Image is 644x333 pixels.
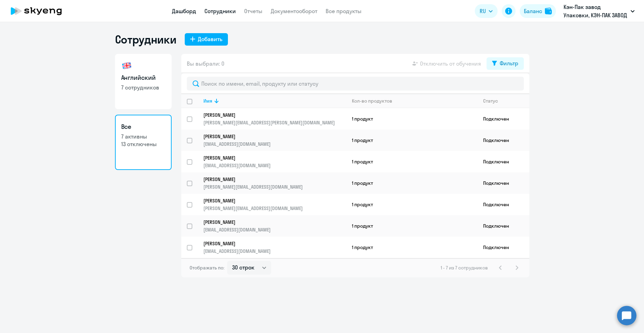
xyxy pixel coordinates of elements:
p: [PERSON_NAME][EMAIL_ADDRESS][PERSON_NAME][DOMAIN_NAME] [203,120,346,126]
a: Сотрудники [204,8,236,15]
p: 7 активны [121,133,165,140]
td: 1 продукт [346,194,478,215]
a: [PERSON_NAME][EMAIL_ADDRESS][DOMAIN_NAME] [203,240,346,254]
a: [PERSON_NAME][EMAIL_ADDRESS][DOMAIN_NAME] [203,219,346,233]
div: Имя [203,98,346,104]
p: [PERSON_NAME] [203,240,337,247]
div: Статус [483,98,498,104]
p: [PERSON_NAME] [203,112,337,118]
td: 1 продукт [346,108,478,130]
button: RU [475,4,498,18]
p: [PERSON_NAME] [203,198,337,204]
td: Подключен [478,172,529,194]
p: [PERSON_NAME][EMAIL_ADDRESS][DOMAIN_NAME] [203,205,346,211]
td: 1 продукт [346,215,478,237]
img: balance [545,8,552,15]
div: Баланс [524,7,542,15]
p: [EMAIL_ADDRESS][DOMAIN_NAME] [203,227,346,233]
p: [PERSON_NAME] [203,155,337,161]
p: [EMAIL_ADDRESS][DOMAIN_NAME] [203,141,346,147]
td: Подключен [478,194,529,215]
button: Балансbalance [520,4,556,18]
td: 1 продукт [346,237,478,258]
p: [PERSON_NAME][EMAIL_ADDRESS][DOMAIN_NAME] [203,184,346,190]
input: Поиск по имени, email, продукту или статусу [187,77,524,91]
img: english [121,60,132,71]
h3: Все [121,122,165,131]
td: Подключен [478,237,529,258]
a: [PERSON_NAME][EMAIL_ADDRESS][DOMAIN_NAME] [203,133,346,147]
h1: Сотрудники [115,32,176,46]
div: Имя [203,98,212,104]
a: [PERSON_NAME][PERSON_NAME][EMAIL_ADDRESS][DOMAIN_NAME] [203,176,346,190]
td: 1 продукт [346,151,478,172]
div: Кол-во продуктов [352,98,477,104]
td: 1 продукт [346,172,478,194]
p: [PERSON_NAME] [203,219,337,225]
p: Кэн-Пак завод Упаковки, КЭН-ПАК ЗАВОД УПАКОВКИ, ООО [564,3,628,19]
a: [PERSON_NAME][EMAIL_ADDRESS][DOMAIN_NAME] [203,155,346,169]
td: 1 продукт [346,130,478,151]
p: 7 сотрудников [121,84,165,91]
div: Добавить [198,35,222,43]
p: 13 отключены [121,140,165,148]
td: Подключен [478,151,529,172]
button: Добавить [185,33,228,46]
button: Фильтр [487,57,524,70]
div: Кол-во продуктов [352,98,392,104]
span: Вы выбрали: 0 [187,59,224,68]
a: Отчеты [244,8,262,15]
p: [EMAIL_ADDRESS][DOMAIN_NAME] [203,162,346,169]
h3: Английский [121,73,165,82]
a: Дашборд [172,8,196,15]
span: RU [480,7,486,15]
button: Кэн-Пак завод Упаковки, КЭН-ПАК ЗАВОД УПАКОВКИ, ООО [560,3,638,19]
a: Все продукты [326,8,362,15]
p: [PERSON_NAME] [203,176,337,182]
span: 1 - 7 из 7 сотрудников [441,265,488,271]
td: Подключен [478,215,529,237]
div: Фильтр [500,59,518,67]
a: Все7 активны13 отключены [115,115,172,170]
span: Отображать по: [190,265,224,271]
a: [PERSON_NAME][PERSON_NAME][EMAIL_ADDRESS][PERSON_NAME][DOMAIN_NAME] [203,112,346,126]
td: Подключен [478,108,529,130]
p: [PERSON_NAME] [203,133,337,140]
td: Подключен [478,130,529,151]
div: Статус [483,98,529,104]
a: [PERSON_NAME][PERSON_NAME][EMAIL_ADDRESS][DOMAIN_NAME] [203,198,346,211]
p: [EMAIL_ADDRESS][DOMAIN_NAME] [203,248,346,254]
a: Документооборот [271,8,317,15]
a: Английский7 сотрудников [115,54,172,109]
